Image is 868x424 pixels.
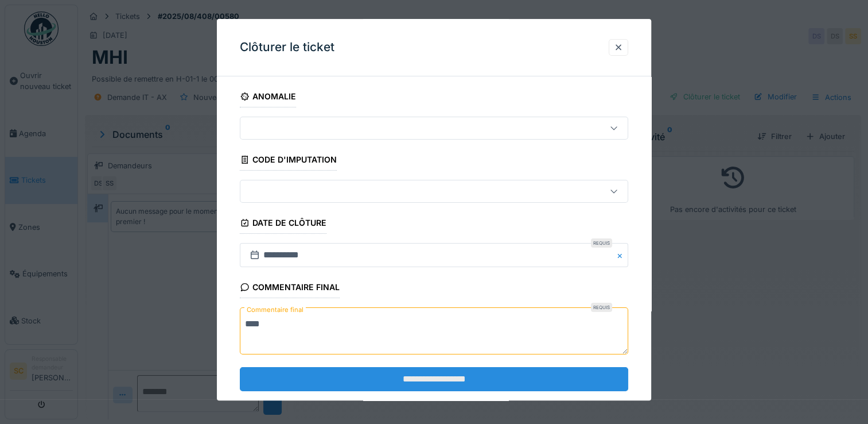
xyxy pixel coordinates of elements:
[591,239,612,248] div: Requis
[240,214,326,234] div: Date de clôture
[240,88,296,107] div: Anomalie
[244,303,306,318] label: Commentaire final
[240,40,334,55] h3: Clôturer le ticket
[616,244,628,268] button: Close
[240,151,337,171] div: Code d'imputation
[240,279,340,299] div: Commentaire final
[591,303,612,313] div: Requis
